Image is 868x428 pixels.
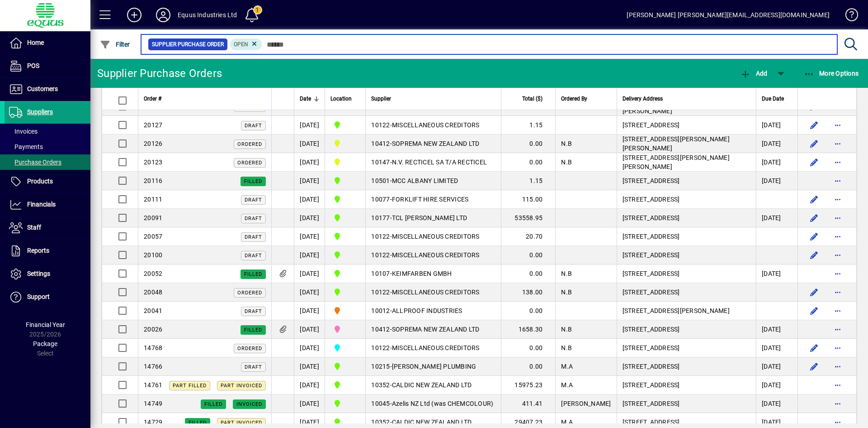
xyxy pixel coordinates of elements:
span: 10147 [371,159,390,166]
span: Date [300,94,311,104]
button: More options [830,173,845,188]
span: 10215 [371,363,390,370]
span: Filled [244,271,262,277]
span: KEIMFARBEN GMBH [392,270,452,277]
button: More options [830,192,845,207]
td: 15975.23 [501,376,555,394]
button: Edit [807,155,821,169]
button: Edit [807,285,821,299]
button: More options [830,118,845,132]
button: More options [830,285,845,299]
span: Draft [245,197,262,203]
span: Invoiced [236,401,262,407]
span: Customers [27,85,58,92]
span: 1B BLENHEIM [330,380,360,390]
span: Package [33,340,57,347]
button: Edit [807,192,821,207]
div: Date [300,94,319,104]
span: 10122 [371,233,390,240]
span: 1B BLENHEIM [330,250,360,260]
button: Edit [807,303,821,318]
span: Ordered [237,160,262,166]
td: [DATE] [756,320,797,339]
span: N.B [561,140,572,147]
td: [DATE] [294,135,325,153]
button: Edit [807,341,821,355]
td: 115.00 [501,190,555,209]
span: Draft [245,364,262,370]
span: Payments [9,143,43,150]
span: N.B [561,270,572,277]
span: 10412 [371,326,390,333]
td: [DATE] [756,394,797,413]
span: 20111 [144,196,162,203]
span: 20100 [144,251,162,259]
span: 2A AZI''S Global Investments [330,324,360,335]
button: More options [830,378,845,392]
span: 20048 [144,289,162,296]
td: [DATE] [756,116,797,135]
td: [DATE] [756,153,797,172]
span: Filled [204,401,222,407]
td: [DATE] [294,172,325,190]
td: - [365,116,501,135]
span: N.V. RECTICEL SA T/A RECTICEL [392,159,487,166]
td: [DATE] [756,209,797,227]
span: 10122 [371,251,390,259]
td: [STREET_ADDRESS] [617,283,756,302]
div: Supplier Purchase Orders [97,66,222,81]
button: Edit [807,99,821,114]
span: 10412 [371,140,390,147]
div: Equus Industries Ltd [178,8,237,22]
button: More options [830,396,845,411]
button: Edit [807,248,821,262]
td: [DATE] [756,339,797,357]
td: 1658.30 [501,320,555,339]
td: - [365,283,501,302]
span: 10352 [371,418,390,426]
span: 1B BLENHEIM [330,120,360,130]
td: - [365,320,501,339]
span: 20126 [144,140,162,147]
span: Financials [27,201,56,208]
span: 14729 [144,418,162,426]
td: 411.41 [501,394,555,413]
button: More options [830,229,845,244]
span: ALLPROOF INDUSTRIES [392,307,462,314]
div: Order # [144,94,266,104]
button: More options [830,155,845,169]
span: [PERSON_NAME] [561,400,611,407]
td: - [365,172,501,190]
span: 3C CENTRAL [330,342,360,353]
span: Invoices [9,128,38,135]
td: [STREET_ADDRESS] [617,339,756,357]
span: Draft [245,123,262,129]
td: [DATE] [756,172,797,190]
a: Support [5,286,90,308]
span: 10122 [371,344,390,351]
span: N.B [561,326,572,333]
button: Filter [98,36,132,53]
td: - [365,376,501,394]
td: [STREET_ADDRESS][PERSON_NAME][PERSON_NAME] [617,135,756,153]
div: Ordered By [561,94,611,104]
td: - [365,394,501,413]
mat-chip: Completion Status: Open [230,38,262,50]
span: 14768 [144,344,162,351]
span: M.A [561,363,573,370]
span: 20116 [144,177,162,184]
td: - [365,357,501,376]
td: [DATE] [294,116,325,135]
span: 10012 [371,307,390,314]
td: [DATE] [294,209,325,227]
td: 0.00 [501,302,555,320]
span: 14766 [144,363,162,370]
span: Delivery Address [623,94,663,104]
a: Home [5,32,90,54]
td: 0.00 [501,153,555,172]
span: CALDIC NEW ZEALAND LTD [392,418,472,426]
button: More options [830,211,845,225]
span: SOPREMA NEW ZEALAND LTD [392,326,480,333]
div: Total ($) [507,94,551,104]
span: Products [27,178,53,185]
